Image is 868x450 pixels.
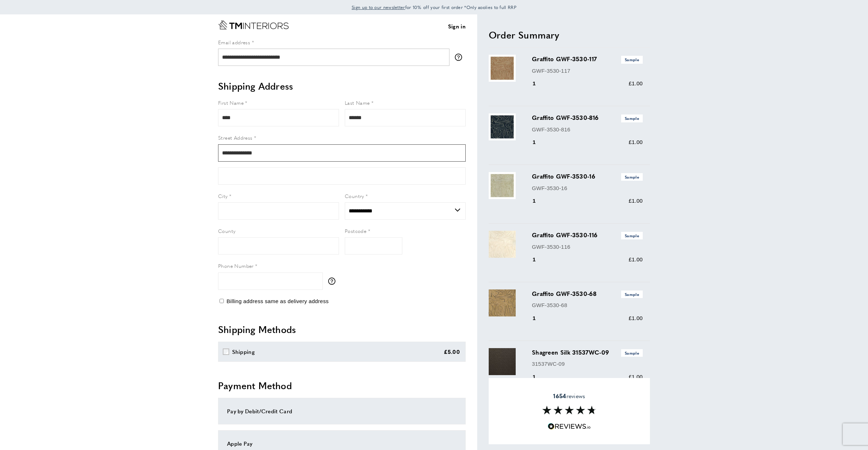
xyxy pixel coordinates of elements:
[621,232,643,239] span: Sample
[532,243,643,251] p: GWF-3530-116
[220,299,224,303] input: Billing address same as delivery address
[227,439,457,448] div: Apple Pay
[532,360,643,368] p: 31537WC-09
[532,113,643,122] h3: Graffito GWF-3530-816
[621,173,643,181] span: Sample
[218,20,289,30] a: Go to Home page
[629,256,643,262] span: £1.00
[444,347,460,356] div: £5.00
[629,80,643,86] span: £1.00
[532,255,546,264] div: 1
[218,227,235,234] span: County
[553,392,585,400] span: reviews
[226,298,329,304] span: Billing address same as delivery address
[489,28,650,41] h2: Order Summary
[532,138,546,147] div: 1
[542,406,596,414] img: Reviews section
[629,374,643,380] span: £1.00
[532,67,643,75] p: GWF-3530-117
[328,278,339,285] button: More information
[553,392,566,400] strong: 1654
[532,125,643,134] p: GWF-3530-816
[489,113,516,140] img: Graffito GWF-3530-816
[352,4,405,10] span: Sign up to our newsletter
[532,55,643,63] h3: Graffito GWF-3530-117
[489,231,516,258] img: Graffito GWF-3530-116
[548,423,591,430] img: Reviews.io 5 stars
[532,314,546,323] div: 1
[532,301,643,310] p: GWF-3530-68
[448,22,466,31] a: Sign in
[218,134,253,141] span: Street Address
[352,4,405,11] a: Sign up to our newsletter
[621,56,643,63] span: Sample
[218,192,228,199] span: City
[629,315,643,321] span: £1.00
[218,39,250,46] span: Email address
[218,80,466,93] h2: Shipping Address
[218,99,244,106] span: First Name
[345,99,370,106] span: Last Name
[532,348,643,357] h3: Shagreen Silk 31537WC-09
[532,184,643,193] p: GWF-3530-16
[532,79,546,88] div: 1
[629,198,643,204] span: £1.00
[629,139,643,145] span: £1.00
[232,347,255,356] div: Shipping
[621,114,643,122] span: Sample
[455,54,466,61] button: More information
[352,4,516,10] span: for 10% off your first order *Only applies to full RRP
[218,323,466,336] h2: Shipping Methods
[489,348,516,375] img: Shagreen Silk 31537WC-09
[532,197,546,205] div: 1
[227,407,457,415] div: Pay by Debit/Credit Card
[621,349,643,357] span: Sample
[532,172,643,181] h3: Graffito GWF-3530-16
[532,289,643,298] h3: Graffito GWF-3530-68
[489,172,516,199] img: Graffito GWF-3530-16
[621,291,643,298] span: Sample
[345,227,366,234] span: Postcode
[489,55,516,82] img: Graffito GWF-3530-117
[218,379,466,392] h2: Payment Method
[532,231,643,239] h3: Graffito GWF-3530-116
[532,373,546,381] div: 1
[489,289,516,316] img: Graffito GWF-3530-68
[345,192,364,199] span: Country
[218,262,254,269] span: Phone Number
